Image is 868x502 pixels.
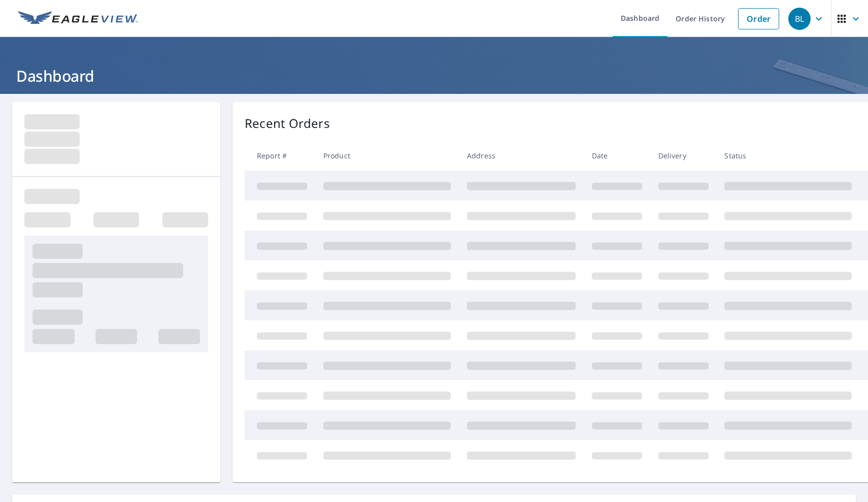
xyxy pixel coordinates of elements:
[18,11,138,26] img: EV Logo
[245,141,315,171] th: Report #
[738,8,779,29] a: Order
[788,8,811,30] div: BL
[245,114,330,132] p: Recent Orders
[716,141,860,171] th: Status
[315,141,459,171] th: Product
[12,65,856,86] h1: Dashboard
[650,141,717,171] th: Delivery
[584,141,650,171] th: Date
[459,141,584,171] th: Address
